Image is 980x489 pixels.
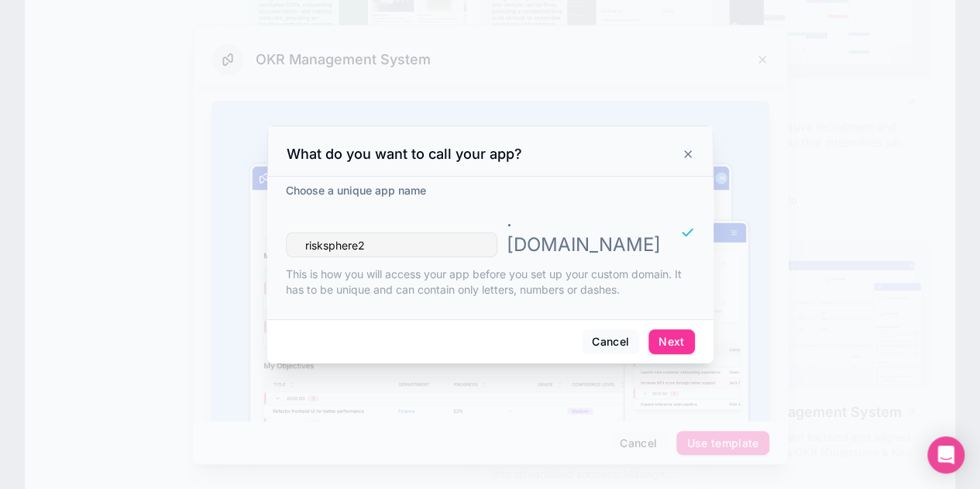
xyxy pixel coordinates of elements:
button: Cancel [582,329,639,354]
p: This is how you will access your app before you set up your custom domain. It has to be unique an... [286,267,695,298]
button: Next [648,329,694,354]
h3: What do you want to call your app? [287,145,522,164]
p: . [DOMAIN_NAME] [507,208,661,257]
label: Choose a unique app name [286,183,426,198]
div: Open Intercom Messenger [927,436,965,474]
